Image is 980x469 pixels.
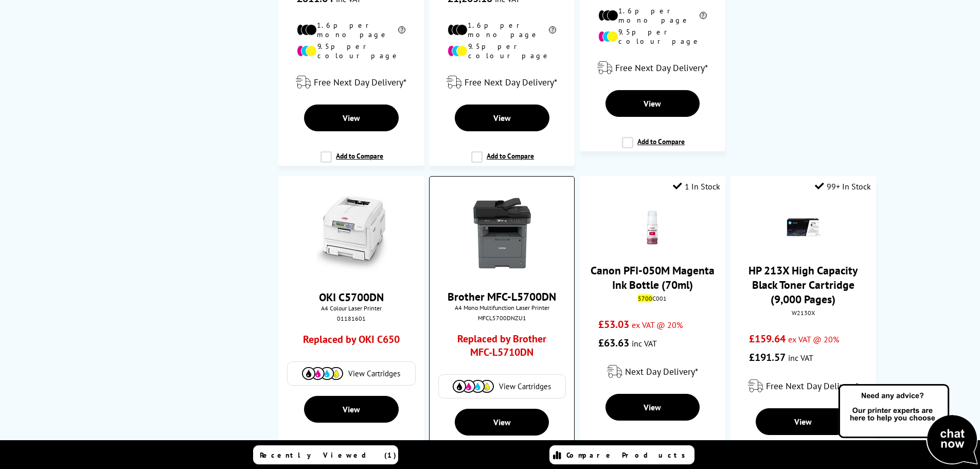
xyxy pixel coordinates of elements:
[302,367,343,380] img: Cartridges
[253,445,398,464] a: Recently Viewed (1)
[585,54,720,82] div: modal_delivery
[785,210,821,246] img: HP-213X-Black-Toner-Small.png
[625,366,698,377] span: Next Day Delivery*
[591,263,715,292] a: Canon PFI-050M Magenta Ink Bottle (70ml)
[788,353,813,363] span: inc VAT
[455,409,549,436] a: View
[448,42,556,60] li: 9.5p per colour page
[293,367,410,380] a: View Cartridges
[348,369,400,378] span: View Cartridges
[749,351,786,364] span: £191.57
[260,450,397,460] span: Recently Viewed (1)
[622,137,685,157] label: Add to Compare
[343,404,360,414] span: View
[598,27,707,46] li: 9.5p per colour page
[464,195,541,272] img: Brother-MFC-L5700DN-Front2-Small.jpg
[303,333,400,351] a: Replaced by OKI C650
[471,151,534,171] label: Add to Compare
[598,318,629,331] span: £53.03
[634,210,670,246] img: canon-pfi-050-magenta-ink-small.png
[587,294,718,302] div: C001
[444,380,560,393] a: View Cartridges
[836,383,980,467] img: Open Live Chat window
[605,394,700,421] a: View
[343,113,360,123] span: View
[738,309,868,317] div: W2130X
[788,334,839,344] span: ex VAT @ 20%
[283,68,419,97] div: modal_delivery
[493,417,511,427] span: View
[598,6,707,25] li: 1.6p per mono page
[297,42,405,60] li: 9.5p per colour page
[749,332,786,345] span: £159.64
[455,105,549,131] a: View
[815,181,871,192] div: 99+ In Stock
[632,320,683,330] span: ex VAT @ 20%
[638,294,652,302] mark: 5700
[314,76,406,88] span: Free Next Day Delivery*
[615,62,708,74] span: Free Next Day Delivery*
[435,304,569,311] span: A4 Mono Multifunction Laser Printer
[566,450,691,460] span: Compare Products
[304,105,399,131] a: View
[312,194,390,272] img: OR1880000055514.jpg
[749,263,858,306] a: HP 213X High Capacity Black Toner Cartridge (9,000 Pages)
[585,357,720,386] div: modal_delivery
[297,21,405,39] li: 1.6p per mono page
[320,151,383,171] label: Add to Compare
[286,315,416,322] div: 01181601
[605,90,700,117] a: View
[632,338,657,349] span: inc VAT
[673,181,720,192] div: 1 In Stock
[453,380,494,393] img: Cartridges
[794,416,812,427] span: View
[766,380,859,392] span: Free Next Day Delivery*
[499,381,551,391] span: View Cartridges
[319,290,384,304] a: OKI C5700DN
[304,396,399,423] a: View
[644,98,661,109] span: View
[437,314,566,322] div: MFCL5700DNZU1
[465,76,557,88] span: Free Next Day Delivery*
[448,332,556,364] a: Replaced by Brother MFC-L5710DN
[283,304,419,312] span: A4 Colour Laser Printer
[493,113,511,123] span: View
[549,445,694,464] a: Compare Products
[644,402,661,412] span: View
[448,289,556,304] a: Brother MFC-L5700DN
[448,21,556,39] li: 1.6p per mono page
[756,408,850,435] a: View
[736,372,871,401] div: modal_delivery
[598,336,629,350] span: £63.63
[434,68,569,97] div: modal_delivery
